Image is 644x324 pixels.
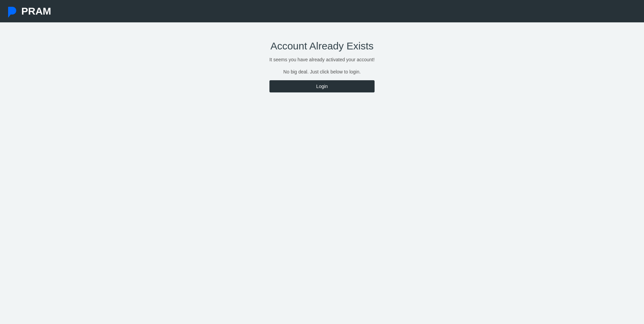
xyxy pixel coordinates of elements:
p: No big deal. Just click below to login. [269,68,375,75]
a: Login [269,80,375,92]
span: PRAM [21,5,51,17]
img: Pram Partner [7,7,18,18]
p: It seems you have already activated your account! [269,56,375,63]
h2: Account Already Exists [269,40,375,52]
